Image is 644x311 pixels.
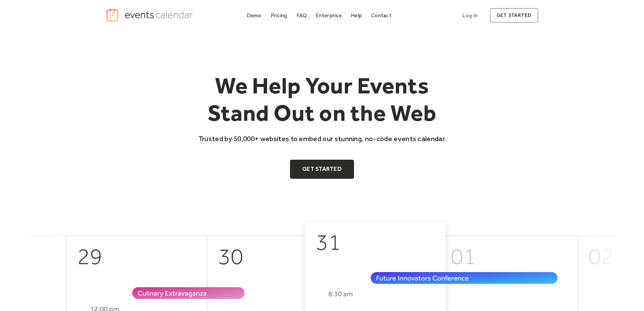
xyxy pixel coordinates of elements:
div: Enterprise [316,14,341,17]
a: Help [348,11,365,20]
div: Help [351,14,362,17]
a: Enterprise [313,11,344,20]
a: home [106,8,195,22]
a: Contact [368,11,394,20]
div: FAQ [296,14,307,17]
a: Demo [244,11,264,20]
a: Pricing [268,11,290,20]
div: Contact [371,14,391,17]
h1: We Help Your Events Stand Out on the Web [192,72,452,127]
a: Get Started [290,160,354,179]
a: get started [490,8,538,23]
a: FAQ [294,11,310,20]
div: Pricing [271,14,287,17]
p: Trusted by 50,000+ websites to embed our stunning, no-code events calendar. [192,134,452,143]
div: Demo [247,14,262,17]
a: Log In [456,8,484,23]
